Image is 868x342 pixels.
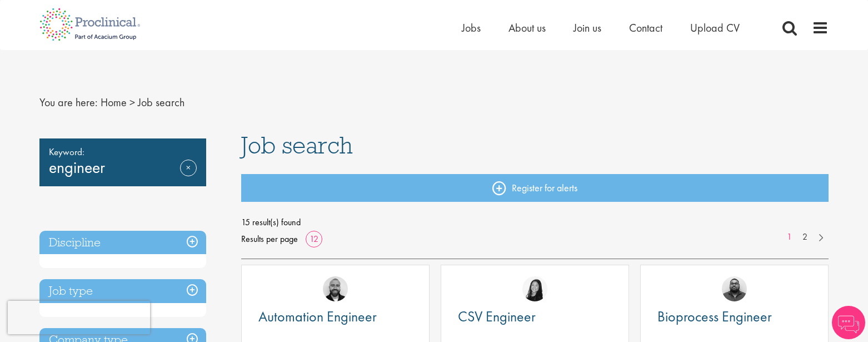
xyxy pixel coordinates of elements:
[241,231,298,247] span: Results per page
[8,301,150,334] iframe: reCAPTCHA
[781,231,797,244] a: 1
[180,160,197,192] a: Remove
[508,21,546,35] a: About us
[39,279,206,303] h3: Job type
[129,95,135,110] span: >
[458,307,536,326] span: CSV Engineer
[49,144,197,160] span: Keyword:
[39,95,98,110] span: You are here:
[258,310,412,324] a: Automation Engineer
[306,233,322,245] a: 12
[690,21,740,35] a: Upload CV
[458,310,612,324] a: CSV Engineer
[258,307,377,326] span: Automation Engineer
[241,174,829,202] a: Register for alerts
[39,231,206,255] h3: Discipline
[101,95,127,110] a: breadcrumb link
[241,214,829,231] span: 15 result(s) found
[722,276,747,301] img: Ashley Bennett
[657,310,811,324] a: Bioprocess Engineer
[832,306,865,339] img: Chatbot
[138,95,184,110] span: Job search
[573,21,601,35] a: Join us
[241,130,353,160] span: Job search
[629,21,662,35] a: Contact
[657,307,772,326] span: Bioprocess Engineer
[797,231,813,244] a: 2
[39,138,206,186] div: engineer
[323,276,348,301] img: Jordan Kiely
[522,276,547,301] img: Numhom Sudsok
[462,21,481,35] a: Jobs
